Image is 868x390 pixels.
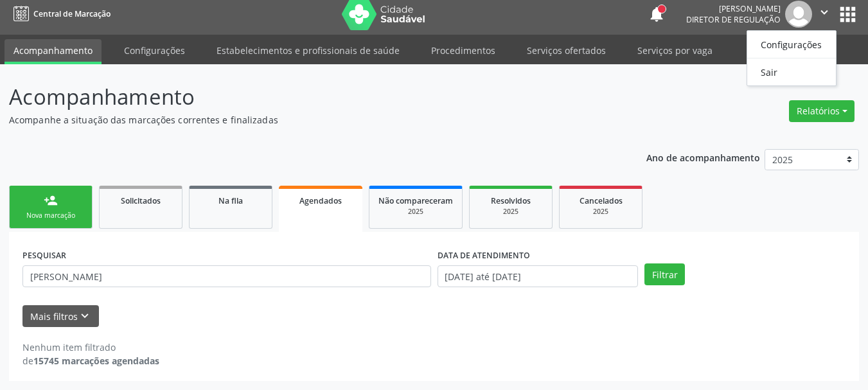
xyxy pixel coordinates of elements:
a: Procedimentos [422,39,504,62]
label: PESQUISAR [22,245,66,265]
a: Estabelecimentos e profissionais de saúde [208,39,409,62]
a: Sair [747,63,836,81]
div: 2025 [378,207,453,217]
a: Serviços ofertados [518,39,615,62]
p: Acompanhe a situação das marcações correntes e finalizadas [9,113,604,127]
p: Acompanhamento [9,81,604,113]
div: Nenhum item filtrado [22,341,159,354]
span: Na fila [218,195,243,206]
span: Cancelados [580,195,623,206]
div: de [22,354,159,368]
span: Central de Marcação [33,8,111,19]
strong: 15745 marcações agendadas [33,355,159,367]
button: Filtrar [644,263,685,285]
p: Ano de acompanhamento [646,149,760,165]
i: keyboard_arrow_down [78,309,92,323]
input: Selecione um intervalo [438,265,639,287]
ul:  [747,30,837,86]
button: apps [837,3,859,26]
div: person_add [44,193,58,208]
div: 2025 [479,207,543,217]
a: Configurações [115,39,194,62]
a: Acompanhamento [4,39,102,64]
button: Relatórios [789,100,855,122]
i:  [817,5,831,19]
div: 2025 [569,207,633,217]
span: Resolvidos [491,195,531,206]
label: DATA DE ATENDIMENTO [438,245,530,265]
span: Diretor de regulação [686,14,781,25]
span: Não compareceram [378,195,453,206]
a: Configurações [747,35,836,53]
button:  [812,1,837,28]
a: Central de Marcação [9,3,111,24]
img: img [785,1,812,28]
span: Solicitados [121,195,161,206]
div: Nova marcação [19,211,83,220]
button: Mais filtroskeyboard_arrow_down [22,305,99,328]
span: Agendados [299,195,342,206]
div: [PERSON_NAME] [686,3,781,14]
a: Serviços por vaga [628,39,722,62]
input: Nome, CNS [22,265,431,287]
button: notifications [648,5,666,23]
